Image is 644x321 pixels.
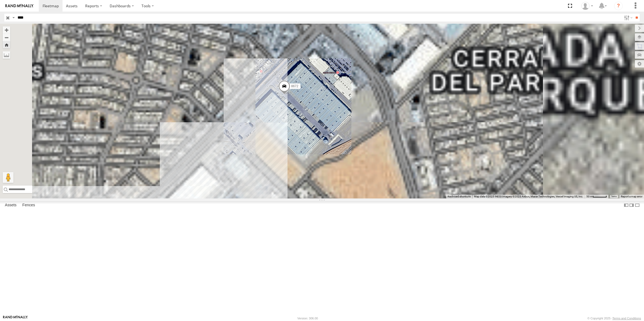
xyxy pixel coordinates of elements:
[297,317,318,320] div: Version: 306.00
[621,195,642,198] a: Report a map error
[2,201,19,209] label: Assets
[635,201,640,209] label: Hide Summary Table
[587,317,641,320] div: © Copyright 2025 -
[11,14,16,22] label: Search Query
[3,51,10,59] label: Measure
[20,201,38,209] label: Fences
[586,195,593,198] span: 50 m
[448,195,471,198] button: Keyboard shortcuts
[624,201,629,209] label: Dock Summary Table to the Left
[614,2,623,10] i: ?
[611,196,617,198] a: Terms (opens in new tab)
[3,172,13,183] button: Drag Pegman onto the map to open Street View
[291,84,299,88] span: 8672
[3,34,10,41] button: Zoom out
[622,14,633,22] label: Search Filter Options
[474,195,583,198] span: Map data ©2025 INEGI Imagery ©2025 Airbus, Maxar Technologies, Vexcel Imaging US, Inc.
[5,4,33,8] img: rand-logo.svg
[635,60,644,68] label: Map Settings
[3,41,10,48] button: Zoom Home
[579,2,595,10] div: Roberto Garcia
[585,195,608,198] button: Map Scale: 50 m per 49 pixels
[612,317,641,320] a: Terms and Conditions
[629,201,634,209] label: Dock Summary Table to the Right
[3,316,28,321] a: Visit our Website
[3,26,10,34] button: Zoom in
